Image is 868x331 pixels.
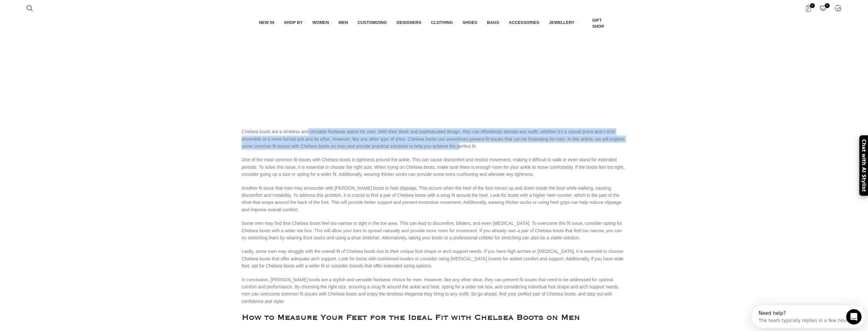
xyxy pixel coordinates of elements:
[284,16,306,29] a: SHOP BY
[284,20,302,25] span: SHOP BY
[431,16,456,29] a: CLOTHING
[312,16,332,29] a: WOMEN
[7,5,100,11] div: Need help?
[846,309,862,325] iframe: Intercom live chat
[431,20,453,25] span: CLOTHING
[509,16,543,29] a: ACCESSORIES
[312,20,329,25] span: WOMEN
[7,11,100,17] div: The team typically replies in a few hours.
[242,311,627,324] h1: How to Measure Your Feet for the Ideal Fit with Chelsea Boots on Men
[339,20,348,25] span: MEN
[259,20,274,25] span: NEW IN
[752,305,865,328] iframe: Intercom live chat discovery launcher
[549,20,575,25] span: JEWELLERY
[817,2,830,15] div: My Wishlist
[358,20,387,25] span: CUSTOMIZING
[549,16,578,29] a: JEWELLERY
[810,3,815,8] span: 0
[592,17,609,29] span: GIFT SHOP
[463,20,477,25] span: SHOES
[3,3,119,20] div: Open Intercom Messenger
[584,21,590,26] img: GiftBag
[802,2,815,15] a: 0
[339,16,351,29] a: MEN
[817,2,830,15] a: 0
[584,16,609,31] a: GIFT SHOP
[509,20,539,25] span: ACCESSORIES
[487,16,502,29] a: BAGS
[463,16,481,29] a: SHOES
[242,276,627,305] p: In conclusion, [PERSON_NAME] boots are a stylish and versatile footwear choice for men. However, ...
[358,16,390,29] a: CUSTOMIZING
[487,20,499,25] span: BAGS
[242,156,627,178] p: One of the most common fit issues with Chelsea boots is tightness around the ankle. This can caus...
[242,220,627,241] p: Some men may find that Chelsea boots feel too narrow or tight in the toe area. This can lead to d...
[23,2,36,15] a: Search
[259,16,277,29] a: NEW IN
[825,3,830,8] span: 0
[23,16,845,31] div: Main navigation
[396,20,421,25] span: DESIGNERS
[242,185,627,214] p: Another fit issue that men may encounter with [PERSON_NAME] boots is heel slippage. This occurs w...
[242,248,627,269] p: Lastly, some men may struggle with the overall fit of Chelsea boots due to their unique foot shap...
[396,16,424,29] a: DESIGNERS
